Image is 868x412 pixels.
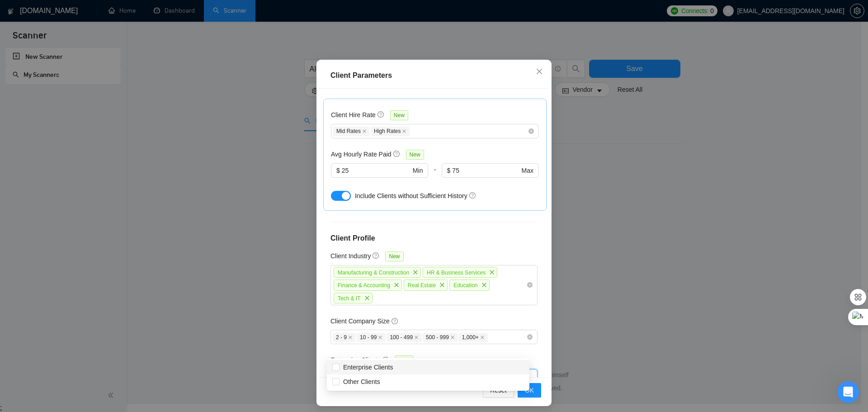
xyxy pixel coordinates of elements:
span: 😞 [125,318,138,336]
span: close [414,335,419,340]
span: close [410,267,420,277]
span: disappointed reaction [120,318,144,336]
span: Enterprise Clients [343,364,393,371]
span: Max [522,166,533,175]
h4: Client Profile [330,233,538,244]
button: OK [518,383,541,398]
span: question-circle [393,150,401,157]
iframe: Intercom live chat [837,381,859,403]
span: Education [453,282,477,289]
span: Finance & Accounting [338,282,390,289]
button: Close [527,60,552,84]
span: Real Estate [408,282,436,289]
span: close-circle [527,334,533,340]
h5: Enterprise Clients [330,355,381,365]
span: close-circle [528,128,534,134]
span: High Rates [371,127,410,136]
div: Close [289,4,305,20]
span: close [450,335,455,340]
span: Mid Rates [333,127,370,136]
input: ∞ [452,166,519,175]
span: question-circle [377,111,385,118]
span: 1,000+ [459,333,488,342]
div: Did this answer your question? [11,309,300,319]
span: New [406,150,424,160]
span: question-circle [469,192,476,199]
input: 0 [342,166,411,175]
span: Manufacturing & Construction [338,269,409,275]
span: 500 - 999 [423,333,458,342]
span: smiley reaction [167,318,191,336]
span: 😃 [172,318,185,336]
span: close [348,335,353,340]
button: go back [6,4,23,21]
span: 100 - 499 [387,333,422,342]
span: OK [525,385,534,395]
span: Include Clients without Sufficient History [355,192,467,199]
h5: Client Industry [330,251,371,261]
span: close [536,68,543,75]
span: 2 - 9 [333,333,356,342]
span: New [390,110,408,120]
span: close [437,280,447,290]
span: 10 - 99 [357,333,386,342]
span: HR & Business Services [427,269,486,275]
a: Open in help center [119,348,192,355]
span: New [395,355,413,365]
span: close [392,280,401,290]
span: Tech & IT [338,295,361,301]
span: close [378,335,382,340]
span: close [479,280,489,290]
div: Client Parameters [330,70,538,81]
span: $ [336,166,340,175]
span: close [487,267,497,277]
span: close [362,293,372,303]
div: - [428,163,441,189]
span: close-circle [527,282,533,288]
span: neutral face reaction [144,318,167,336]
span: New [385,251,403,261]
h5: Client Company Size [330,316,390,326]
span: close [362,129,367,133]
h5: Avg Hourly Rate Paid [331,149,392,159]
button: Collapse window [272,4,289,21]
span: $ [447,166,451,175]
span: 😐 [149,318,162,336]
span: Other Clients [343,378,380,385]
h5: Client Hire Rate [331,110,376,120]
span: question-circle [373,252,380,259]
span: close [480,335,485,340]
span: question-circle [392,317,399,325]
span: question-circle [382,356,390,364]
span: close [402,129,406,133]
span: Min [413,166,423,175]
